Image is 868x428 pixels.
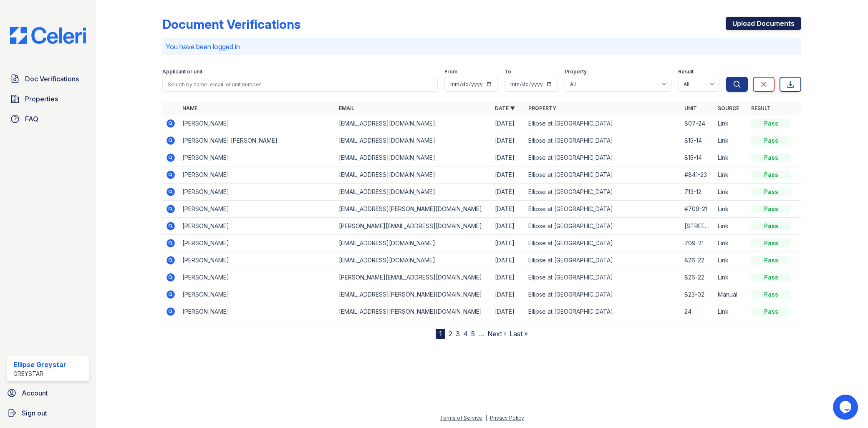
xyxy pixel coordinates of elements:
td: [PERSON_NAME] [179,166,335,184]
td: [PERSON_NAME] [179,286,335,303]
td: [DATE] [492,252,525,269]
td: [EMAIL_ADDRESS][DOMAIN_NAME] [336,235,492,252]
td: [DATE] [492,286,525,303]
a: 4 [463,330,468,338]
span: … [478,329,484,339]
td: Ellipse at [GEOGRAPHIC_DATA] [525,218,681,235]
td: [EMAIL_ADDRESS][PERSON_NAME][DOMAIN_NAME] [336,286,492,303]
div: | [485,415,487,421]
span: Sign out [22,408,47,418]
td: [STREET_ADDRESS] [681,218,714,235]
td: [PERSON_NAME][EMAIL_ADDRESS][DOMAIN_NAME] [336,269,492,286]
span: Doc Verifications [25,74,79,84]
div: Pass [751,188,791,196]
td: Link [714,252,748,269]
div: Pass [751,205,791,213]
div: Pass [751,290,791,299]
td: [PERSON_NAME] [179,252,335,269]
td: [PERSON_NAME] [179,149,335,166]
div: Ellipse Greystar [13,360,66,370]
td: [PERSON_NAME] [179,218,335,235]
td: Link [714,115,748,132]
iframe: chat widget [833,395,860,420]
td: [DATE] [492,218,525,235]
a: Unit [684,105,697,111]
td: 815-14 [681,149,714,166]
a: Email [339,105,354,111]
td: Ellipse at [GEOGRAPHIC_DATA] [525,252,681,269]
td: [DATE] [492,149,525,166]
td: Ellipse at [GEOGRAPHIC_DATA] [525,286,681,303]
div: Pass [751,239,791,247]
a: Date ▼ [495,105,515,111]
td: 826-22 [681,269,714,286]
a: Last » [510,330,528,338]
td: 709-21 [681,235,714,252]
a: 5 [471,330,475,338]
td: 807-24 [681,115,714,132]
img: CE_Logo_Blue-a8612792a0a2168367f1c8372b55b34899dd931a85d93a1a3d3e32e68fde9ad4.png [3,27,93,44]
a: Name [182,105,197,111]
td: Manual [714,286,748,303]
td: [PERSON_NAME] [179,235,335,252]
td: [EMAIL_ADDRESS][DOMAIN_NAME] [336,166,492,184]
td: #841-23 [681,166,714,184]
td: Link [714,132,748,149]
td: [DATE] [492,201,525,218]
td: Ellipse at [GEOGRAPHIC_DATA] [525,115,681,132]
div: Pass [751,171,791,179]
div: Document Verifications [162,17,300,32]
td: [PERSON_NAME] [179,303,335,320]
a: Properties [7,91,89,107]
td: [DATE] [492,132,525,149]
td: [PERSON_NAME][EMAIL_ADDRESS][DOMAIN_NAME] [336,218,492,235]
td: Link [714,149,748,166]
td: Ellipse at [GEOGRAPHIC_DATA] [525,132,681,149]
td: [PERSON_NAME] [179,269,335,286]
span: Account [22,388,48,398]
td: [EMAIL_ADDRESS][DOMAIN_NAME] [336,115,492,132]
td: Link [714,166,748,184]
td: Link [714,218,748,235]
td: 24 [681,303,714,320]
td: [DATE] [492,235,525,252]
td: [EMAIL_ADDRESS][PERSON_NAME][DOMAIN_NAME] [336,201,492,218]
td: [DATE] [492,184,525,201]
label: From [444,68,457,75]
td: Link [714,303,748,320]
a: Doc Verifications [7,70,89,87]
td: [DATE] [492,269,525,286]
div: Greystar [13,370,66,378]
td: Ellipse at [GEOGRAPHIC_DATA] [525,201,681,218]
td: Ellipse at [GEOGRAPHIC_DATA] [525,149,681,166]
span: FAQ [25,114,38,124]
a: Privacy Policy [490,415,524,421]
td: [PERSON_NAME] [PERSON_NAME] [179,132,335,149]
td: [DATE] [492,303,525,320]
td: [EMAIL_ADDRESS][DOMAIN_NAME] [336,184,492,201]
div: Pass [751,136,791,145]
a: Sign out [3,405,93,421]
a: Terms of Service [440,415,482,421]
a: Upload Documents [726,17,801,30]
td: Link [714,235,748,252]
td: 713-12 [681,184,714,201]
div: Pass [751,307,791,316]
td: #709-21 [681,201,714,218]
td: [PERSON_NAME] [179,115,335,132]
div: Pass [751,154,791,162]
a: 3 [456,330,460,338]
span: Properties [25,94,58,104]
div: Pass [751,222,791,230]
td: [EMAIL_ADDRESS][DOMAIN_NAME] [336,149,492,166]
td: Ellipse at [GEOGRAPHIC_DATA] [525,184,681,201]
td: Link [714,184,748,201]
td: Ellipse at [GEOGRAPHIC_DATA] [525,235,681,252]
td: 815-14 [681,132,714,149]
td: [EMAIL_ADDRESS][DOMAIN_NAME] [336,132,492,149]
label: Property [565,68,587,75]
label: Applicant or unit [162,68,202,75]
td: [PERSON_NAME] [179,184,335,201]
td: [PERSON_NAME] [179,201,335,218]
